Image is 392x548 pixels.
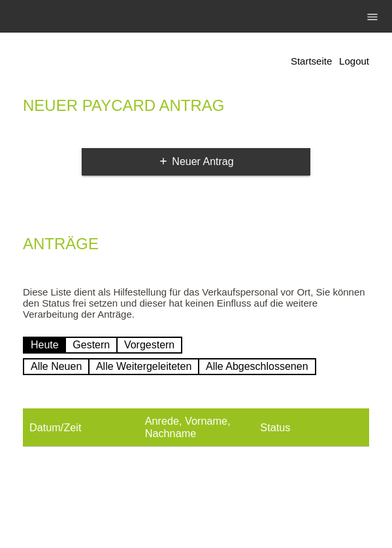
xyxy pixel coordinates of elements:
a: Heute [23,337,67,354]
h2: Anträge [23,237,369,257]
a: Vorgestern [116,337,182,354]
a: Logout [339,55,369,67]
a: Startseite [291,55,332,67]
i: add [158,156,169,166]
a: menu [359,12,385,20]
p: Diese Liste dient als Hilfestellung für das Verkaufspersonal vor Ort, Sie können den Status frei ... [23,286,369,320]
a: Gestern [65,337,118,354]
th: Status [253,408,369,447]
h2: Neuer Paycard Antrag [23,99,369,119]
a: addNeuer Antrag [82,148,310,175]
a: Alle Abgeschlossenen [198,358,316,375]
th: Anrede, Vorname, Nachname [139,408,254,447]
a: Alle Weitergeleiteten [88,358,199,375]
i: menu [366,10,379,23]
a: Alle Neuen [23,358,90,375]
th: Datum/Zeit [23,408,139,447]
